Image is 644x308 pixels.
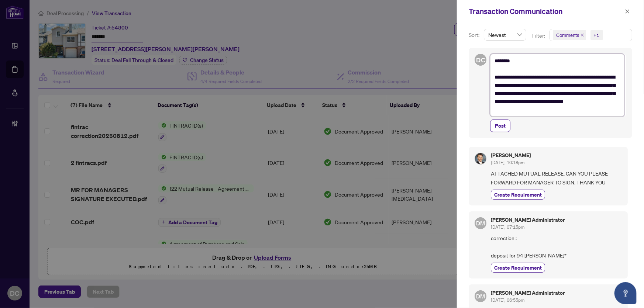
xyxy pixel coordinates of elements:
img: Profile Icon [475,153,486,164]
span: DM [476,292,485,301]
div: +1 [594,31,600,39]
span: Create Requirement [494,191,542,198]
p: Filter: [532,32,546,40]
div: Transaction Communication [469,6,623,17]
span: ATTACHED MUTUAL RELEASE. CAN YOU PLEASE FORWARD FOR MANAGER TO SIGN. THANK YOU [491,169,622,187]
button: Create Requirement [491,190,545,200]
h5: [PERSON_NAME] Administrator [491,217,565,222]
span: [DATE], 10:18pm [491,160,524,165]
span: DC [476,55,485,65]
span: Create Requirement [494,264,542,271]
span: close [581,33,584,37]
h5: [PERSON_NAME] Administrator [491,290,565,295]
span: [DATE], 07:15pm [491,224,524,230]
button: Post [490,120,510,132]
span: Comments [553,30,586,40]
button: Create Requirement [491,263,545,273]
span: close [625,9,630,14]
span: Post [495,120,506,132]
span: Comments [556,31,579,39]
p: Sort: [469,31,481,39]
h5: [PERSON_NAME] [491,153,531,158]
span: correction : deposit for 94 [PERSON_NAME]* [491,234,622,260]
span: [DATE], 06:55pm [491,297,524,303]
span: Newest [488,29,522,40]
button: Open asap [614,282,637,304]
span: DM [476,219,485,228]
